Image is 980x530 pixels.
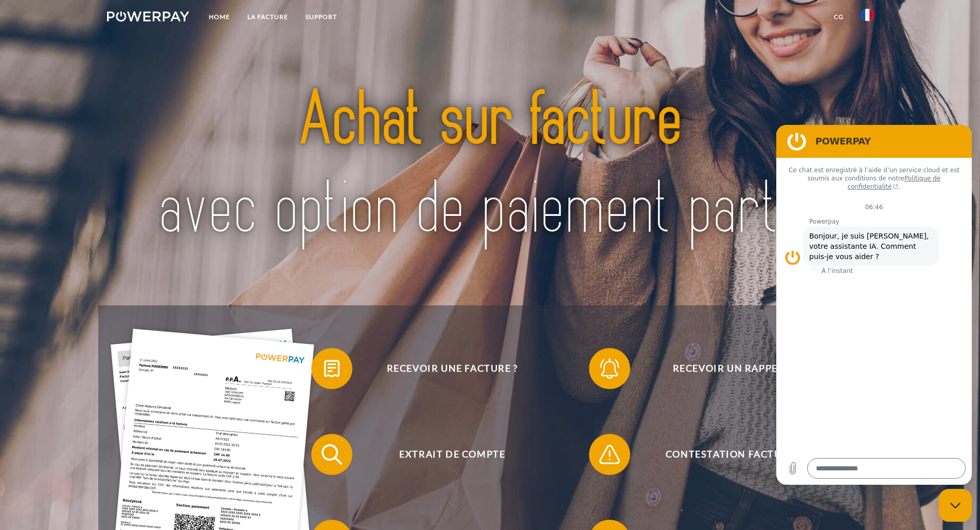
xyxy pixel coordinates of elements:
img: logo-powerpay-white.svg [107,11,190,22]
a: Support [297,8,346,26]
img: qb_warning.svg [597,442,622,467]
img: qb_bell.svg [597,356,622,381]
img: qb_search.svg [319,442,345,467]
button: Contestation Facture [589,434,857,475]
a: Home [200,8,239,26]
iframe: Bouton de lancement de la fenêtre de messagerie, conversation en cours [939,489,972,522]
span: Recevoir une facture ? [326,348,578,389]
a: LA FACTURE [239,8,297,26]
iframe: Fenêtre de messagerie [776,125,972,485]
span: Contestation Facture [604,434,856,475]
span: Extrait de compte [326,434,578,475]
a: CG [825,8,852,26]
button: Recevoir une facture ? [311,348,579,389]
img: qb_bill.svg [319,356,345,381]
img: title-powerpay_fr.svg [145,53,835,278]
span: Recevoir un rappel? [604,348,856,389]
img: fr [861,9,874,21]
button: Recevoir un rappel? [589,348,857,389]
button: Extrait de compte [311,434,579,475]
